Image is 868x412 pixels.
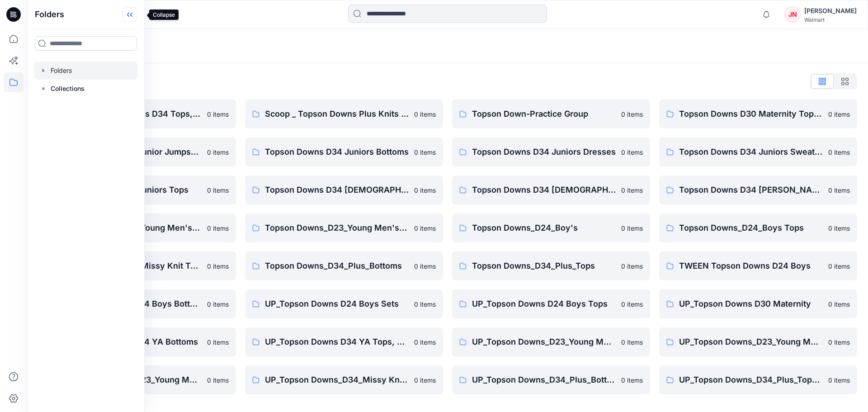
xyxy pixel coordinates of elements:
[679,146,823,158] p: Topson Downs D34 Juniors Sweaters
[265,146,409,158] p: Topson Downs D34 Juniors Bottoms
[452,213,650,242] a: Topson Downs_D24_Boy's0 items
[245,137,443,166] a: Topson Downs D34 Juniors Bottoms0 items
[784,6,801,23] div: JN
[621,299,643,309] p: 0 items
[414,223,436,233] p: 0 items
[414,299,436,309] p: 0 items
[659,365,857,394] a: UP_Topson Downs_D34_Plus_Tops Sweaters Dresses0 items
[452,99,650,128] a: Topson Down-Practice Group0 items
[828,147,850,157] p: 0 items
[804,5,857,16] div: [PERSON_NAME]
[828,109,850,119] p: 0 items
[679,298,823,310] p: UP_Topson Downs D30 Maternity
[621,261,643,271] p: 0 items
[265,184,409,196] p: Topson Downs D34 [DEMOGRAPHIC_DATA] Dresses
[414,109,436,119] p: 0 items
[207,223,229,233] p: 0 items
[207,109,229,119] p: 0 items
[245,327,443,356] a: UP_Topson Downs D34 YA Tops, Dresses and Sets0 items
[659,289,857,318] a: UP_Topson Downs D30 Maternity0 items
[207,299,229,309] p: 0 items
[679,184,823,196] p: Topson Downs D34 [PERSON_NAME]
[472,298,616,310] p: UP_Topson Downs D24 Boys Tops
[265,260,409,272] p: Topson Downs_D34_Plus_Bottoms
[265,336,409,348] p: UP_Topson Downs D34 YA Tops, Dresses and Sets
[51,83,85,94] p: Collections
[207,375,229,385] p: 0 items
[472,146,616,158] p: Topson Downs D34 Juniors Dresses
[828,261,850,271] p: 0 items
[472,108,616,120] p: Topson Down-Practice Group
[621,147,643,157] p: 0 items
[621,375,643,385] p: 0 items
[828,185,850,195] p: 0 items
[245,365,443,394] a: UP_Topson Downs_D34_Missy Knit Tops0 items
[452,137,650,166] a: Topson Downs D34 Juniors Dresses0 items
[245,213,443,242] a: Topson Downs_D23_Young Men's Tops0 items
[659,213,857,242] a: Topson Downs_D24_Boys Tops0 items
[265,298,409,310] p: UP_Topson Downs D24 Boys Sets
[452,175,650,204] a: Topson Downs D34 [DEMOGRAPHIC_DATA] Woven Tops0 items
[472,222,616,234] p: Topson Downs_D24_Boy's
[414,337,436,347] p: 0 items
[804,16,857,23] div: Walmart
[414,185,436,195] p: 0 items
[265,108,409,120] p: Scoop _ Topson Downs Plus Knits / Woven
[828,337,850,347] p: 0 items
[621,223,643,233] p: 0 items
[679,336,823,348] p: UP_Topson Downs_D23_Young Men's Outerwear
[207,337,229,347] p: 0 items
[472,336,616,348] p: UP_Topson Downs_D23_Young Men's Bottoms
[452,327,650,356] a: UP_Topson Downs_D23_Young Men's Bottoms0 items
[679,108,823,120] p: Topson Downs D30 Maternity Tops/Bottoms
[659,99,857,128] a: Topson Downs D30 Maternity Tops/Bottoms0 items
[679,222,823,234] p: Topson Downs_D24_Boys Tops
[679,374,823,386] p: UP_Topson Downs_D34_Plus_Tops Sweaters Dresses
[659,137,857,166] a: Topson Downs D34 Juniors Sweaters0 items
[245,99,443,128] a: Scoop _ Topson Downs Plus Knits / Woven0 items
[245,175,443,204] a: Topson Downs D34 [DEMOGRAPHIC_DATA] Dresses0 items
[414,375,436,385] p: 0 items
[679,260,823,272] p: TWEEN Topson Downs D24 Boys
[245,289,443,318] a: UP_Topson Downs D24 Boys Sets0 items
[659,175,857,204] a: Topson Downs D34 [PERSON_NAME]0 items
[265,374,409,386] p: UP_Topson Downs_D34_Missy Knit Tops
[621,185,643,195] p: 0 items
[621,109,643,119] p: 0 items
[621,337,643,347] p: 0 items
[472,260,616,272] p: Topson Downs_D34_Plus_Tops
[828,299,850,309] p: 0 items
[659,251,857,280] a: TWEEN Topson Downs D24 Boys0 items
[207,147,229,157] p: 0 items
[828,223,850,233] p: 0 items
[452,365,650,394] a: UP_Topson Downs_D34_Plus_Bottoms0 items
[414,261,436,271] p: 0 items
[828,375,850,385] p: 0 items
[472,184,616,196] p: Topson Downs D34 [DEMOGRAPHIC_DATA] Woven Tops
[245,251,443,280] a: Topson Downs_D34_Plus_Bottoms0 items
[452,251,650,280] a: Topson Downs_D34_Plus_Tops0 items
[207,185,229,195] p: 0 items
[452,289,650,318] a: UP_Topson Downs D24 Boys Tops0 items
[207,261,229,271] p: 0 items
[414,147,436,157] p: 0 items
[265,222,409,234] p: Topson Downs_D23_Young Men's Tops
[659,327,857,356] a: UP_Topson Downs_D23_Young Men's Outerwear0 items
[472,374,616,386] p: UP_Topson Downs_D34_Plus_Bottoms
